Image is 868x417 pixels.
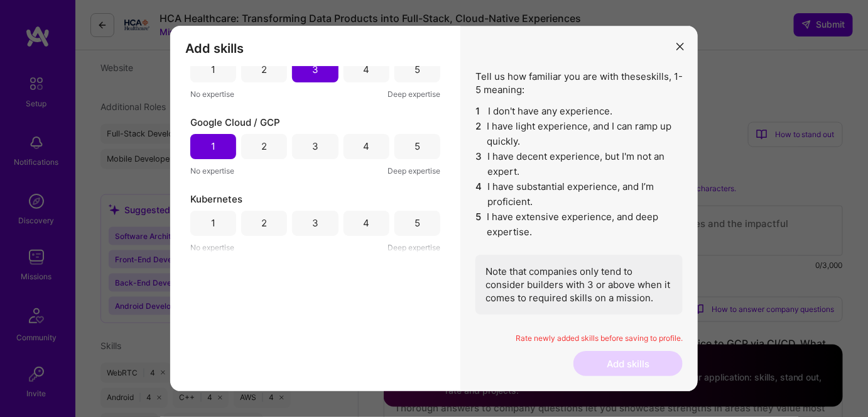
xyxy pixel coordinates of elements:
[261,140,267,153] div: 2
[211,216,215,230] div: 1
[363,140,369,153] div: 4
[261,216,267,230] div: 2
[475,104,683,119] li: I don't have any experience.
[415,63,420,76] div: 5
[190,241,234,254] span: No expertise
[475,70,683,314] div: Tell us how familiar you are with these skills , 1-5 meaning:
[475,209,683,240] li: I have extensive experience, and deep expertise.
[363,63,369,76] div: 4
[475,149,683,179] li: I have decent experience, but I'm not an expert.
[185,41,445,56] h3: Add skills
[475,179,482,209] span: 4
[190,164,234,177] span: No expertise
[475,119,683,149] li: I have light experience, and I can ramp up quickly.
[312,63,318,76] div: 3
[475,104,483,119] span: 1
[388,164,440,177] span: Deep expertise
[415,216,420,230] div: 5
[573,351,683,376] button: Add skills
[190,116,280,129] span: Google Cloud / GCP
[211,140,215,153] div: 1
[475,333,683,344] p: Rate newly added skills before saving to profile.
[312,140,318,153] div: 3
[475,119,482,149] span: 2
[312,216,318,230] div: 3
[475,149,482,179] span: 3
[211,63,215,76] div: 1
[475,209,482,240] span: 5
[388,241,440,254] span: Deep expertise
[261,63,267,76] div: 2
[190,192,242,206] span: Kubernetes
[415,140,420,153] div: 5
[475,255,683,314] div: Note that companies only tend to consider builders with 3 or above when it comes to required skil...
[388,87,440,101] span: Deep expertise
[475,179,683,209] li: I have substantial experience, and I’m proficient.
[363,216,369,230] div: 4
[190,87,234,101] span: No expertise
[676,43,684,50] i: icon Close
[170,26,698,392] div: modal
